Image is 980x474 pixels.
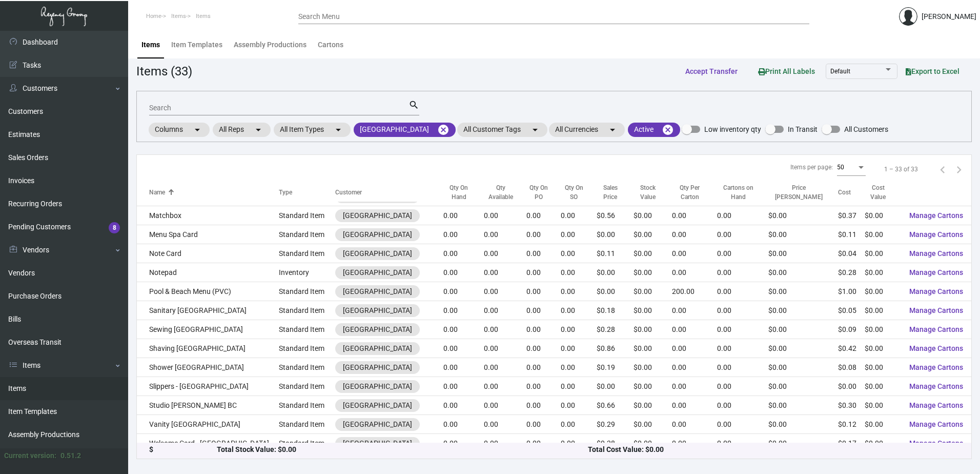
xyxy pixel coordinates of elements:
td: $0.00 [865,263,901,282]
td: 0.00 [672,263,718,282]
mat-select: Items per page: [837,164,866,171]
td: 0.00 [717,377,768,396]
td: Standard Item [279,339,335,358]
td: 0.00 [561,377,597,396]
td: 0.00 [526,206,560,225]
td: 0.00 [717,263,768,282]
span: In Transit [788,123,818,135]
td: $0.00 [768,206,838,225]
td: $0.00 [838,377,865,396]
td: $0.17 [838,434,865,453]
td: 0.00 [443,225,484,244]
td: Pool & Beach Menu (PVC) [137,282,279,301]
div: [GEOGRAPHIC_DATA] [343,400,412,411]
div: [GEOGRAPHIC_DATA] [343,286,412,297]
span: Default [830,68,850,75]
td: $0.28 [838,263,865,282]
button: Manage Cartons [901,244,971,263]
td: 0.00 [672,415,718,434]
td: Sewing [GEOGRAPHIC_DATA] [137,320,279,339]
td: $0.00 [768,396,838,415]
span: Items [196,13,211,19]
div: Items [141,39,160,50]
span: 50 [837,164,844,171]
span: Manage Cartons [909,211,963,220]
div: Items per page: [790,163,833,172]
td: 0.00 [561,434,597,453]
td: Shaving [GEOGRAPHIC_DATA] [137,339,279,358]
div: Qty Available [484,184,526,202]
mat-icon: arrow_drop_down [252,124,264,136]
div: Assembly Productions [234,39,307,50]
td: $0.00 [634,244,672,263]
span: Items [171,13,186,19]
td: Slippers - [GEOGRAPHIC_DATA] [137,377,279,396]
td: 0.00 [443,244,484,263]
div: [GEOGRAPHIC_DATA] [343,343,412,354]
div: [GEOGRAPHIC_DATA] [343,381,412,392]
span: All Customers [844,123,888,135]
td: $0.00 [634,434,672,453]
td: $0.00 [768,225,838,244]
td: 0.00 [672,358,718,377]
td: Sanitary [GEOGRAPHIC_DATA] [137,301,279,320]
td: 0.00 [484,358,526,377]
td: $0.00 [768,301,838,320]
td: $0.05 [838,301,865,320]
td: 0.00 [443,282,484,301]
td: $0.00 [634,282,672,301]
button: Manage Cartons [901,301,971,320]
td: $0.00 [634,320,672,339]
button: Manage Cartons [901,358,971,377]
td: $0.08 [838,358,865,377]
span: Manage Cartons [909,439,963,447]
td: $0.00 [597,282,634,301]
button: Manage Cartons [901,377,971,396]
td: 0.00 [484,415,526,434]
span: Manage Cartons [909,420,963,428]
td: 0.00 [443,263,484,282]
div: Stock Value [634,184,672,202]
td: $0.30 [838,396,865,415]
div: Total Cost Value: $0.00 [588,445,959,456]
div: [GEOGRAPHIC_DATA] [343,267,412,278]
td: 0.00 [443,377,484,396]
td: $0.00 [768,339,838,358]
td: $0.00 [865,206,901,225]
td: 0.00 [484,339,526,358]
td: $0.00 [634,339,672,358]
td: 0.00 [484,244,526,263]
span: Manage Cartons [909,363,963,371]
td: Vanity [GEOGRAPHIC_DATA] [137,415,279,434]
button: Export to Excel [897,62,968,81]
td: 0.00 [717,206,768,225]
td: 0.00 [526,377,560,396]
td: Matchbox [137,206,279,225]
td: 0.00 [484,282,526,301]
button: Manage Cartons [901,434,971,452]
div: [GEOGRAPHIC_DATA] [343,438,412,449]
td: 0.00 [717,415,768,434]
button: Print All Labels [750,62,823,81]
td: 0.00 [672,206,718,225]
td: 0.00 [526,415,560,434]
td: 0.00 [561,301,597,320]
td: 0.00 [717,320,768,339]
td: Shower [GEOGRAPHIC_DATA] [137,358,279,377]
div: [GEOGRAPHIC_DATA] [343,248,412,259]
td: $0.00 [865,415,901,434]
td: $0.00 [634,301,672,320]
div: Cost Value [865,184,892,202]
td: 0.00 [526,320,560,339]
td: $0.86 [597,339,634,358]
span: Manage Cartons [909,287,963,295]
td: Studio [PERSON_NAME] BC [137,396,279,415]
div: [GEOGRAPHIC_DATA] [343,362,412,373]
td: 0.00 [561,320,597,339]
td: 200.00 [672,282,718,301]
td: $0.00 [768,244,838,263]
button: Manage Cartons [901,396,971,414]
td: 0.00 [717,244,768,263]
td: $0.00 [865,225,901,244]
td: $0.42 [838,339,865,358]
